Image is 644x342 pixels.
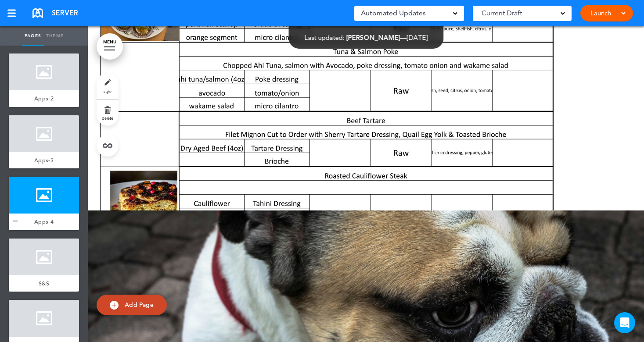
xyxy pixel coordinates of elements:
span: Add Page [125,301,154,309]
a: Theme [44,26,66,46]
span: [PERSON_NAME] [346,33,400,42]
span: Current Draft [482,7,522,19]
a: MENU [97,33,123,60]
span: Apps-3 [34,157,54,164]
a: Launch [587,5,615,21]
img: add.svg [110,301,119,310]
span: delete [102,115,113,121]
a: Apps-3 [9,152,79,169]
a: delete [97,100,119,126]
div: — [304,34,428,41]
a: Apps-2 [9,90,79,107]
span: Last updated: [304,33,344,42]
span: S&S [39,280,49,287]
span: Apps-2 [34,95,54,102]
a: style [97,73,119,99]
span: style [104,89,112,94]
a: S&S [9,275,79,292]
div: Open Intercom Messenger [614,312,635,333]
span: Apps-4 [34,218,54,225]
span: [DATE] [407,33,428,42]
a: Add Page [97,295,167,315]
a: Pages [22,26,44,46]
span: SERVER [52,8,78,18]
span: Automated Updates [361,7,426,19]
a: Apps-4 [9,214,79,230]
